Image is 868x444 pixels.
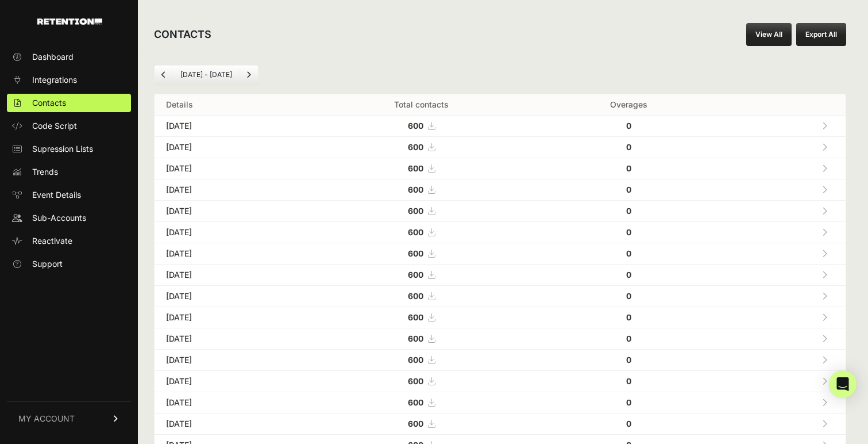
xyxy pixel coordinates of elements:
a: Dashboard [7,48,131,66]
a: 600 [408,227,435,237]
a: Contacts [7,94,131,112]
a: 600 [408,376,435,386]
strong: 0 [626,419,631,428]
span: Contacts [32,97,66,109]
div: Open Intercom Messenger [829,370,857,398]
strong: 0 [626,163,631,173]
span: Event Details [32,189,81,201]
strong: 0 [626,291,631,301]
td: [DATE] [155,158,305,179]
strong: 600 [408,376,423,386]
td: [DATE] [155,222,305,243]
td: [DATE] [155,116,305,137]
strong: 600 [408,163,423,173]
td: [DATE] [155,414,305,435]
td: [DATE] [155,286,305,307]
a: 600 [408,355,435,365]
strong: 0 [626,227,631,237]
strong: 600 [408,270,423,280]
strong: 600 [408,355,423,365]
a: Previous [155,66,173,84]
strong: 600 [408,397,423,407]
a: 600 [408,270,435,280]
strong: 600 [408,248,423,258]
a: 600 [408,163,435,173]
strong: 0 [626,355,631,365]
td: [DATE] [155,179,305,201]
strong: 0 [626,121,631,131]
a: Event Details [7,186,131,204]
a: 600 [408,397,435,407]
td: [DATE] [155,265,305,286]
a: View All [746,23,792,46]
span: Sub-Accounts [32,212,86,224]
td: [DATE] [155,371,305,392]
td: [DATE] [155,137,305,158]
td: [DATE] [155,392,305,414]
td: [DATE] [155,328,305,350]
td: [DATE] [155,307,305,328]
strong: 600 [408,142,423,152]
strong: 0 [626,376,631,386]
button: Export All [796,23,846,46]
span: MY ACCOUNT [18,413,75,424]
strong: 600 [408,227,423,237]
a: Code Script [7,117,131,135]
strong: 600 [408,312,423,322]
a: Integrations [7,71,131,89]
strong: 0 [626,248,631,258]
a: 600 [408,142,435,152]
td: [DATE] [155,350,305,371]
strong: 0 [626,312,631,322]
a: Reactivate [7,232,131,250]
a: 600 [408,248,435,258]
strong: 600 [408,185,423,194]
th: Total contacts [305,94,538,116]
strong: 600 [408,334,423,343]
a: 600 [408,206,435,216]
strong: 600 [408,206,423,216]
span: Dashboard [32,51,74,63]
strong: 600 [408,291,423,301]
td: [DATE] [155,243,305,265]
a: Next [240,66,258,84]
a: MY ACCOUNT [7,401,131,436]
a: 600 [408,312,435,322]
td: [DATE] [155,201,305,222]
span: Reactivate [32,235,72,247]
img: Retention.com [37,18,102,25]
strong: 0 [626,206,631,216]
a: Support [7,255,131,273]
a: 600 [408,121,435,131]
th: Overages [538,94,720,116]
a: Supression Lists [7,140,131,158]
strong: 0 [626,142,631,152]
a: 600 [408,185,435,194]
strong: 600 [408,419,423,428]
span: Trends [32,166,58,178]
a: 600 [408,419,435,428]
a: Trends [7,163,131,181]
strong: 0 [626,397,631,407]
span: Support [32,258,63,270]
li: [DATE] - [DATE] [173,70,239,79]
strong: 600 [408,121,423,131]
a: Sub-Accounts [7,209,131,227]
span: Integrations [32,74,77,86]
h2: CONTACTS [154,26,211,43]
a: 600 [408,334,435,343]
th: Details [155,94,305,116]
span: Code Script [32,120,77,132]
a: 600 [408,291,435,301]
span: Supression Lists [32,143,93,155]
strong: 0 [626,334,631,343]
strong: 0 [626,270,631,280]
strong: 0 [626,185,631,194]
